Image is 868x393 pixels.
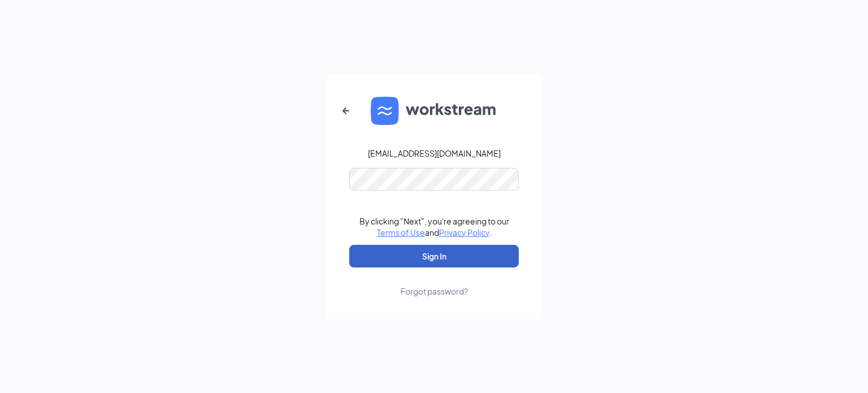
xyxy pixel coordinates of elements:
a: Privacy Policy [439,227,489,237]
a: Terms of Use [377,227,425,237]
button: Sign In [349,245,519,267]
div: [EMAIL_ADDRESS][DOMAIN_NAME] [368,148,501,159]
div: Forgot password? [401,286,468,297]
a: Forgot password? [401,267,468,297]
svg: ArrowLeftNew [339,104,353,118]
div: By clicking "Next", you're agreeing to our and . [359,215,509,238]
button: ArrowLeftNew [332,97,359,124]
img: WS logo and Workstream text [371,97,497,125]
